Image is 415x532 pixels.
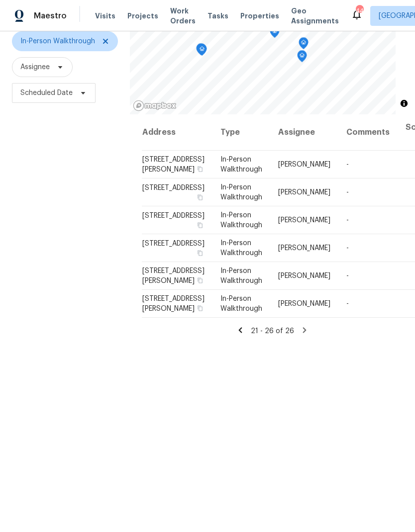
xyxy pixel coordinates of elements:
button: Toggle attribution [398,97,410,109]
span: Scheduled Date [20,88,73,98]
span: - [346,272,349,279]
span: [PERSON_NAME] [278,272,330,279]
span: Work Orders [170,6,196,26]
button: Copy Address [196,221,205,230]
span: - [346,189,349,196]
a: Mapbox homepage [133,100,177,111]
div: Map marker [297,50,307,66]
div: Map marker [196,43,206,59]
span: [STREET_ADDRESS][PERSON_NAME] [142,156,205,173]
div: Map marker [197,44,207,59]
span: In-Person Walkthrough [20,36,95,46]
span: [PERSON_NAME] [278,217,330,224]
span: [PERSON_NAME] [278,245,330,252]
span: - [346,245,349,252]
span: [STREET_ADDRESS][PERSON_NAME] [142,295,205,312]
span: [STREET_ADDRESS][PERSON_NAME] [142,267,205,284]
th: Type [212,114,270,151]
span: Visits [95,11,115,21]
button: Copy Address [196,165,205,174]
span: In-Person Walkthrough [220,267,262,284]
th: Assignee [270,114,338,151]
span: [STREET_ADDRESS] [142,184,205,191]
th: Address [142,114,212,151]
div: Map marker [299,37,309,53]
span: Properties [240,11,279,21]
span: - [346,161,349,168]
span: In-Person Walkthrough [220,184,262,201]
button: Copy Address [196,249,205,258]
span: [STREET_ADDRESS] [142,212,205,219]
span: In-Person Walkthrough [220,156,262,173]
span: Toggle attribution [401,98,407,109]
span: Tasks [207,12,228,19]
button: Copy Address [196,193,205,202]
span: - [346,300,349,307]
span: In-Person Walkthrough [220,295,262,312]
span: - [346,217,349,224]
span: In-Person Walkthrough [220,212,262,229]
span: Maestro [34,11,67,21]
span: [STREET_ADDRESS] [142,240,205,247]
span: Geo Assignments [291,6,339,26]
button: Copy Address [196,304,205,313]
div: Map marker [270,26,280,41]
span: [PERSON_NAME] [278,161,330,168]
span: [PERSON_NAME] [278,189,330,196]
span: Projects [127,11,158,21]
span: In-Person Walkthrough [220,240,262,257]
span: Assignee [20,62,50,72]
th: Comments [338,114,398,151]
span: [PERSON_NAME] [278,300,330,307]
button: Copy Address [196,276,205,285]
span: 21 - 26 of 26 [251,328,294,335]
div: 44 [356,6,363,16]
